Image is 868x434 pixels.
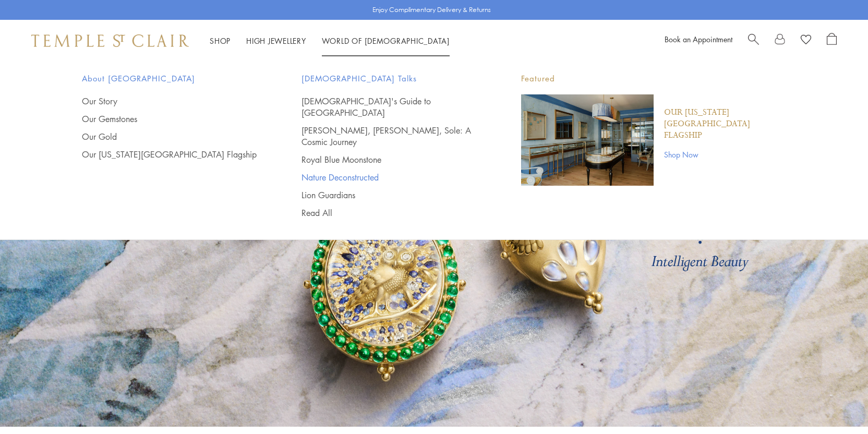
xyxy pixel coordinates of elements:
[82,149,260,160] a: Our [US_STATE][GEOGRAPHIC_DATA] Flagship
[302,95,479,118] a: [DEMOGRAPHIC_DATA]'s Guide to [GEOGRAPHIC_DATA]
[302,72,479,85] span: [DEMOGRAPHIC_DATA] Talks
[302,189,479,201] a: Lion Guardians
[521,72,786,85] p: Featured
[82,95,260,107] a: Our Story
[664,107,786,141] a: Our [US_STATE][GEOGRAPHIC_DATA] Flagship
[82,72,260,85] span: About [GEOGRAPHIC_DATA]
[302,154,479,165] a: Royal Blue Moonstone
[210,35,231,46] a: ShopShop
[322,35,450,46] a: World of [DEMOGRAPHIC_DATA]World of [DEMOGRAPHIC_DATA]
[302,172,479,183] a: Nature Deconstructed
[665,34,732,44] a: Book an Appointment
[31,34,189,47] img: Temple St. Clair
[801,33,811,49] a: View Wishlist
[210,34,450,47] nav: Main navigation
[302,207,479,219] a: Read All
[246,35,306,46] a: High JewelleryHigh Jewellery
[748,33,759,49] a: Search
[372,5,491,15] p: Enjoy Complimentary Delivery & Returns
[827,33,837,49] a: Open Shopping Bag
[82,131,260,142] a: Our Gold
[664,149,786,160] a: Shop Now
[302,125,479,148] a: [PERSON_NAME], [PERSON_NAME], Sole: A Cosmic Journey
[82,113,260,125] a: Our Gemstones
